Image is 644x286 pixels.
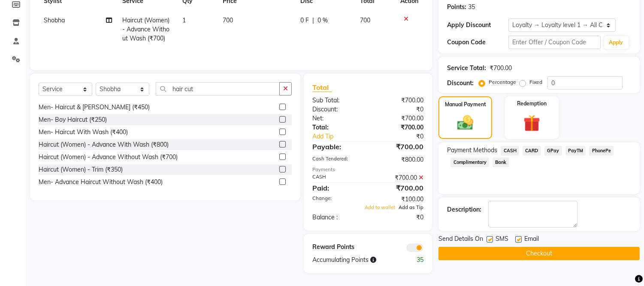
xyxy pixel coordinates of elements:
[447,205,481,214] div: Description:
[306,105,368,114] div: Discount:
[182,16,186,24] span: 1
[368,155,430,164] div: ₹800.00
[496,234,508,245] span: SMS
[524,234,539,245] span: Email
[156,82,280,95] input: Search or Scan
[378,132,430,141] div: ₹0
[447,21,508,30] div: Apply Discount
[368,173,430,182] div: ₹700.00
[544,146,562,156] span: GPay
[300,16,309,25] span: 0 F
[365,204,395,210] span: Add to wallet
[518,113,545,134] img: _gift.svg
[368,96,430,105] div: ₹700.00
[438,247,640,260] button: Checkout
[604,36,629,49] button: Apply
[306,243,368,252] div: Reward Points
[468,3,475,12] div: 35
[490,64,512,73] div: ₹700.00
[306,123,368,132] div: Total:
[368,114,430,123] div: ₹700.00
[317,16,328,25] span: 0 %
[447,79,474,88] div: Discount:
[447,146,497,155] span: Payment Methods
[368,123,430,132] div: ₹700.00
[306,96,368,105] div: Sub Total:
[447,3,466,12] div: Points:
[306,195,368,204] div: Change:
[489,78,516,86] label: Percentage
[523,146,541,156] span: CARD
[368,213,430,222] div: ₹0
[368,141,430,152] div: ₹700.00
[306,213,368,222] div: Balance :
[39,115,107,124] div: Men- Boy Haircut (₹250)
[399,255,430,264] div: 35
[529,78,542,86] label: Fixed
[306,141,368,152] div: Payable:
[122,16,169,42] span: Haircut (Women) - Advance Without Wash (₹700)
[39,140,169,149] div: Haircut (Women) - Advance With Wash (₹800)
[368,105,430,114] div: ₹0
[39,128,128,137] div: Men- Haircut With Wash (₹400)
[589,146,614,156] span: PhonePe
[306,183,368,193] div: Paid:
[508,36,600,49] input: Enter Offer / Coupon Code
[312,166,423,173] div: Payments
[501,146,519,156] span: CASH
[517,100,547,108] label: Redemption
[565,146,586,156] span: PayTM
[438,234,483,245] span: Send Details On
[44,16,65,24] span: Shobha
[306,255,399,264] div: Accumulating Points
[306,114,368,123] div: Net:
[360,16,370,24] span: 700
[306,155,368,164] div: Cash Tendered:
[452,114,478,132] img: _cash.svg
[312,83,332,92] span: Total
[39,153,178,162] div: Haircut (Women) - Advance Without Wash (₹700)
[450,157,489,167] span: Complimentary
[39,165,123,174] div: Haircut (Women) - Trim (₹350)
[39,178,163,187] div: Men- Advance Haircut Without Wash (₹400)
[368,195,430,204] div: ₹100.00
[399,204,423,210] span: Add as Tip
[447,64,486,73] div: Service Total:
[312,16,314,25] span: |
[445,101,486,108] label: Manual Payment
[447,38,508,47] div: Coupon Code
[39,103,150,112] div: Men- Haircut & [PERSON_NAME] (₹450)
[306,132,378,141] a: Add Tip
[368,183,430,193] div: ₹700.00
[306,173,368,182] div: CASH
[223,16,233,24] span: 700
[493,157,509,167] span: Bank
